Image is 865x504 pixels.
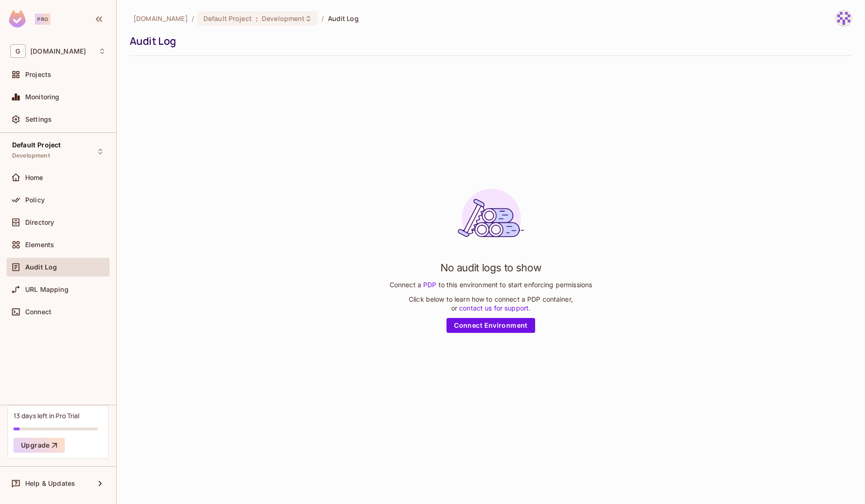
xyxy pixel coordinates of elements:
[14,411,79,420] div: 13 days left in Pro Trial
[446,318,535,333] a: Connect Environment
[9,10,26,28] img: SReyMgAAAABJRU5ErkJggg==
[25,241,54,249] span: Elements
[25,174,43,181] span: Home
[25,219,54,226] span: Directory
[130,34,847,48] div: Audit Log
[321,14,324,23] li: /
[133,14,188,23] span: the active workspace
[409,295,573,312] p: Click below to learn how to connect a PDP container, or
[836,11,851,26] img: rishabh.shukla@gnapi.tech
[390,280,592,289] p: Connect a to this environment to start enforcing permissions
[25,480,75,487] span: Help & Updates
[14,438,65,453] button: Upgrade
[25,286,69,293] span: URL Mapping
[262,14,305,23] span: Development
[25,116,52,123] span: Settings
[440,261,542,275] h1: No audit logs to show
[203,14,252,23] span: Default Project
[25,196,45,204] span: Policy
[457,304,530,312] a: contact us for support.
[25,263,57,271] span: Audit Log
[35,14,50,25] div: Pro
[12,141,61,149] span: Default Project
[421,281,439,289] a: PDP
[255,15,258,22] span: :
[30,48,86,55] span: Workspace: gnapi.tech
[12,152,50,159] span: Development
[25,71,51,78] span: Projects
[10,44,26,58] span: G
[25,308,51,316] span: Connect
[328,14,359,23] span: Audit Log
[25,93,60,101] span: Monitoring
[192,14,194,23] li: /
